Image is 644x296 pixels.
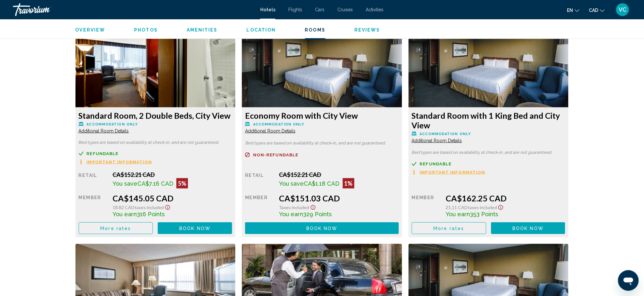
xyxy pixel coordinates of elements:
[245,222,399,234] button: Book now
[87,122,138,126] span: Accommodation Only
[134,205,164,210] span: Taxes included
[79,111,233,120] h3: Standard Room, 2 Double Beds, City View
[137,211,165,217] span: 316 Points
[412,222,486,234] button: More rates
[306,226,338,231] span: Book now
[113,205,134,210] span: 18.82 CAD
[75,27,236,107] img: d137c3af-3133-4c39-9f65-7abf7c91a9b6.jpeg
[446,211,470,217] span: You earn
[309,203,317,210] button: Show Taxes and Fees disclaimer
[113,180,137,187] span: You save
[304,180,340,187] span: CA$1.18 CAD
[247,27,276,33] button: Location
[420,132,471,136] span: Accommodation Only
[247,27,276,32] span: Location
[75,27,105,33] button: Overview
[279,171,399,178] div: CA$152.21 CAD
[13,3,254,16] a: Travorium
[137,180,173,187] span: CA$7.16 CAD
[245,193,274,217] div: Member
[260,7,275,12] a: Hotels
[288,7,302,12] a: Flights
[279,205,309,210] span: Taxes included
[434,226,464,231] span: More rates
[79,159,152,165] button: Important Information
[589,8,599,13] span: CAD
[491,222,566,234] button: Book now
[79,151,233,156] a: Refundable
[79,171,108,189] div: Retail
[567,8,573,13] span: en
[79,140,233,145] p: Bed types are based on availability at check-in, and are not guaranteed.
[279,180,304,187] span: You save
[567,5,580,15] button: Change language
[113,211,137,217] span: You earn
[253,153,298,157] span: Non-refundable
[187,27,218,32] span: Amenities
[245,141,399,145] p: Bed types are based on availability at check-in, and are not guaranteed.
[279,211,303,217] span: You earn
[113,171,232,178] div: CA$152.21 CAD
[87,160,152,164] span: Important Information
[497,203,505,210] button: Show Taxes and Fees disclaimer
[366,7,384,12] a: Activities
[470,211,498,217] span: 353 Points
[315,7,324,12] a: Cars
[420,170,485,174] span: Important Information
[134,27,158,32] span: Photos
[446,205,468,210] span: 21.11 CAD
[245,128,295,134] span: Additional Room Details
[242,27,402,107] img: d0d597b0-3641-4616-8cbd-caaacc5700ea.jpeg
[614,3,631,16] button: User Menu
[100,226,131,231] span: More rates
[79,193,108,217] div: Member
[446,193,565,203] div: CA$162.25 CAD
[79,222,153,234] button: More rates
[589,5,605,15] button: Change currency
[354,27,380,33] button: Reviews
[412,170,485,175] button: Important Information
[113,193,232,203] div: CA$145.05 CAD
[354,27,380,32] span: Reviews
[164,203,172,210] button: Show Taxes and Fees disclaimer
[179,226,211,231] span: Book now
[303,211,332,217] span: 329 Points
[158,222,232,234] button: Book now
[305,27,326,32] span: Rooms
[279,193,399,203] div: CA$151.03 CAD
[87,152,119,156] span: Refundable
[513,226,544,231] span: Book now
[618,270,639,291] iframe: Button to launch messaging window
[134,27,158,33] button: Photos
[245,111,399,120] h3: Economy Room with City View
[412,138,462,143] span: Additional Room Details
[420,162,452,166] span: Refundable
[305,27,326,33] button: Rooms
[253,122,304,126] span: Accommodation Only
[343,178,354,189] div: 1%
[412,111,566,130] h3: Standard Room with 1 King Bed and City View
[337,7,353,12] a: Cruises
[412,193,441,217] div: Member
[176,178,188,189] div: 5%
[619,6,627,13] span: VC
[75,27,105,32] span: Overview
[409,27,569,107] img: d0d597b0-3641-4616-8cbd-caaacc5700ea.jpeg
[412,162,566,166] a: Refundable
[468,205,497,210] span: Taxes included
[412,150,566,155] p: Bed types are based on availability at check-in, and are not guaranteed.
[187,27,218,33] button: Amenities
[245,171,274,189] div: Retail
[79,128,129,134] span: Additional Room Details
